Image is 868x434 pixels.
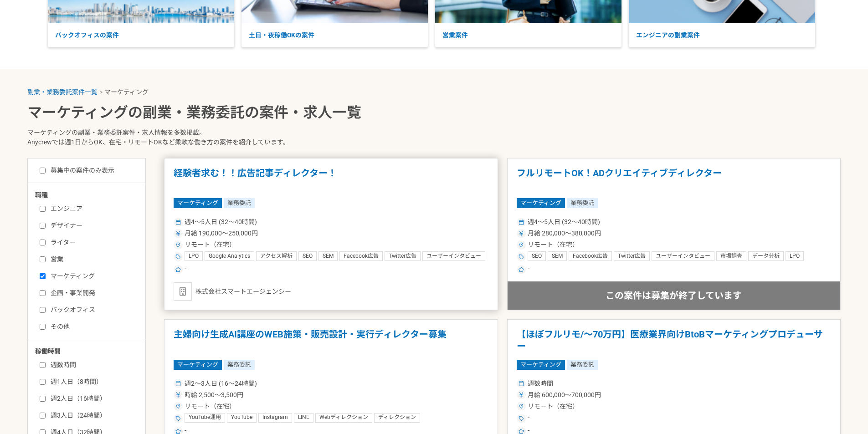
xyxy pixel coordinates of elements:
[175,267,181,272] img: ico_star-c4f7eedc.svg
[209,253,250,260] span: Google Analytics
[35,191,48,199] span: 職種
[40,305,144,315] label: バックオフィス
[175,220,181,225] img: ico_calendar-4541a85f.svg
[567,198,598,208] span: 業務委託
[519,267,524,272] img: ico_star-c4f7eedc.svg
[344,253,379,260] span: Facebook広告
[519,242,524,248] img: ico_location_pin-352ac629.svg
[174,282,488,301] div: 株式会社スマートエージェンシー
[40,206,46,212] input: エンジニア
[40,290,46,296] input: 企画・事業開発
[40,411,144,420] label: 週3人日（24時間）
[40,362,46,368] input: 週数時間
[519,403,524,409] img: ico_location_pin-352ac629.svg
[519,381,524,386] img: ico_calendar-4541a85f.svg
[528,379,553,388] span: 週数時間
[174,329,488,352] h1: 主婦向け生成AI講座のWEB施策・販売設計・実行ディレクター募集
[790,253,800,260] span: LPO
[40,273,46,279] input: マーケティング
[519,429,524,434] img: ico_star-c4f7eedc.svg
[519,392,524,398] img: ico_currency_yen-76ea2c4c.svg
[175,416,181,421] img: ico_tag-f97210f0.svg
[517,168,832,191] h1: フルリモートOK！ADクリエイティブディレクター
[175,392,181,398] img: ico_currency_yen-76ea2c4c.svg
[519,416,524,421] img: ico_tag-f97210f0.svg
[528,390,601,400] span: 月給 600,000〜700,000円
[262,414,288,421] span: Instagram
[175,231,181,236] img: ico_currency_yen-76ea2c4c.svg
[303,253,313,260] span: SEO
[231,414,252,421] span: YouTube
[40,271,144,281] label: マーケティング
[185,390,243,400] span: 時給 2,500〜3,500円
[174,168,488,191] h1: 経験者求む！！広告記事ディレクター！
[40,223,46,229] input: デザイナー
[185,402,236,411] span: リモート（在宅）
[260,253,293,260] span: アクセス解析
[720,253,742,260] span: 市場調査
[40,360,144,370] label: 週数時間
[528,229,601,238] span: 月給 280,000〜380,000円
[517,198,565,208] span: マーケティング
[40,240,46,245] input: ライター
[40,288,144,298] label: 企画・事業開発
[48,23,234,47] p: バックオフィスの案件
[104,88,149,96] span: マーケティング
[185,240,236,250] span: リモート（在宅）
[175,403,181,409] img: ico_location_pin-352ac629.svg
[517,360,565,370] span: マーケティング
[319,414,368,421] span: Webディレクション
[175,254,181,260] img: ico_tag-f97210f0.svg
[528,402,579,411] span: リモート（在宅）
[519,254,524,260] img: ico_tag-f97210f0.svg
[175,242,181,248] img: ico_location_pin-352ac629.svg
[323,253,334,260] span: SEM
[40,307,46,313] input: バックオフィス
[27,121,841,158] p: マーケティングの副業・業務委託案件・求人情報を多数掲載。 Anycrewでは週1日からOK、在宅・リモートOKなど柔軟な働き方の案件を紹介しています。
[40,255,144,264] label: 営業
[174,282,192,301] img: default_org_logo-42cde973f59100197ec2c8e796e4974ac8490bb5b08a0eb061ff975e4574aa76.png
[27,88,98,96] a: 副業・業務委託案件一覧
[435,23,621,47] p: 営業案件
[528,264,529,275] span: -
[175,429,181,434] img: ico_star-c4f7eedc.svg
[40,168,46,174] input: 募集中の案件のみ表示
[517,329,832,352] h1: 【ほぼフルリモ/～70万円】医療業界向けBtoBマーケティングプロデューサー
[189,414,221,421] span: YouTube運用
[528,240,579,250] span: リモート（在宅）
[27,104,841,121] h1: マーケティングの副業・業務委託の案件・求人一覧
[426,253,481,260] span: ユーザーインタビュー
[552,253,563,260] span: SEM
[567,360,598,370] span: 業務委託
[40,221,144,230] label: デザイナー
[573,253,608,260] span: Facebook広告
[174,360,222,370] span: マーケティング
[40,166,114,175] label: 募集中の案件のみ表示
[40,377,144,387] label: 週1人日（8時間）
[224,198,255,208] span: 業務委託
[40,394,144,403] label: 週2人日（16時間）
[224,360,255,370] span: 業務委託
[519,231,524,236] img: ico_currency_yen-76ea2c4c.svg
[241,23,428,47] p: 土日・夜稼働OKの案件
[35,348,61,355] span: 稼働時間
[185,379,257,388] span: 週2〜3人日 (16〜24時間)
[656,253,710,260] span: ユーザーインタビュー
[185,229,258,238] span: 月給 190,000〜250,000円
[519,220,524,225] img: ico_calendar-4541a85f.svg
[752,253,780,260] span: データ分析
[174,198,222,208] span: マーケティング
[528,413,529,424] span: -
[175,381,181,386] img: ico_calendar-4541a85f.svg
[40,413,46,419] input: 週3人日（24時間）
[185,264,186,275] span: -
[185,217,257,227] span: 週4〜5人日 (32〜40時間)
[40,324,46,330] input: その他
[618,253,646,260] span: Twitter広告
[532,253,542,260] span: SEO
[40,204,144,214] label: エンジニア
[40,322,144,332] label: その他
[298,414,309,421] span: LINE
[528,217,600,227] span: 週4〜5人日 (32〜40時間)
[629,23,815,47] p: エンジニアの副業案件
